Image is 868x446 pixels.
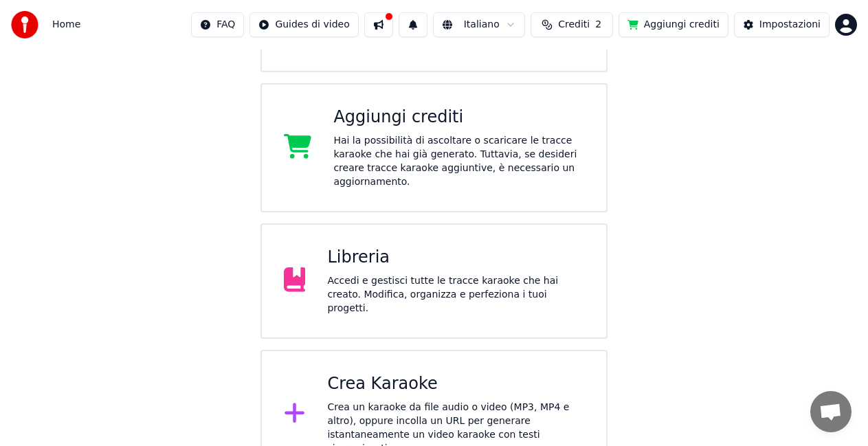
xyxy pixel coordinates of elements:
div: Hai la possibilità di ascoltare o scaricare le tracce karaoke che hai già generato. Tuttavia, se ... [333,134,584,189]
div: Impostazioni [759,18,821,32]
a: Aprire la chat [810,391,852,432]
nav: breadcrumb [52,18,80,32]
button: Impostazioni [734,12,830,37]
div: Aggiungi crediti [333,107,584,129]
div: Accedi e gestisci tutte le tracce karaoke che hai creato. Modifica, organizza e perfeziona i tuoi... [327,274,584,315]
span: Crediti [558,18,590,32]
div: Crea Karaoke [327,373,584,395]
button: Crediti2 [531,12,613,37]
button: Aggiungi crediti [619,12,728,37]
button: Guides di video [249,12,358,37]
span: Home [52,18,80,32]
button: FAQ [191,12,244,37]
img: youka [11,11,38,38]
div: Libreria [327,247,584,269]
span: 2 [595,18,601,32]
